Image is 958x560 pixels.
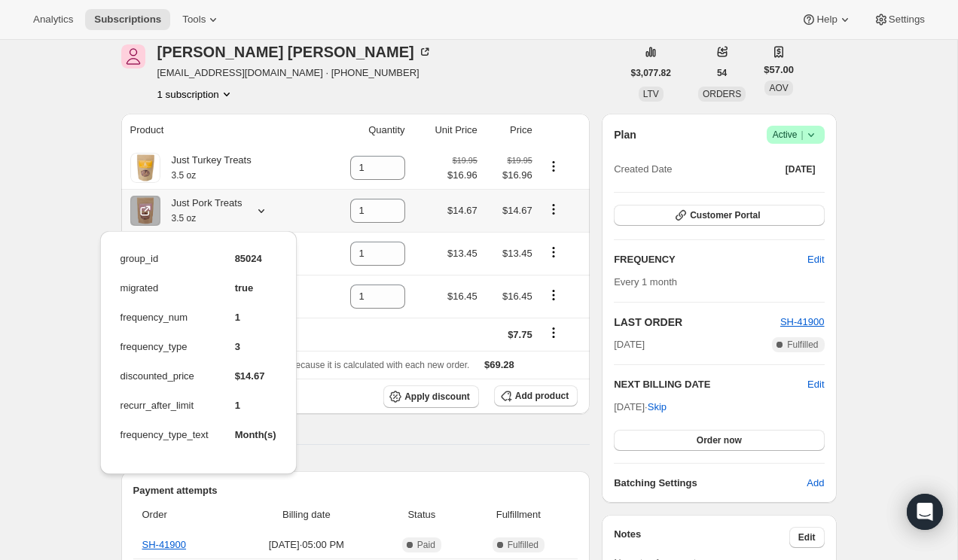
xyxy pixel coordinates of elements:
[172,170,197,181] small: 3.5 oz
[157,87,234,102] button: Product actions
[807,252,824,267] span: Edit
[120,427,209,455] td: frequency_type_text
[482,114,537,147] th: Price
[786,163,816,175] span: [DATE]
[160,196,243,226] div: Just Pork Treats
[235,341,240,352] span: 3
[120,280,209,308] td: migrated
[235,312,240,323] span: 1
[120,339,209,367] td: frequency_type
[717,67,727,79] span: 54
[614,315,780,330] h2: LAST ORDER
[410,114,482,147] th: Unit Price
[773,127,819,142] span: Active
[614,377,807,392] h2: NEXT BILLING DATE
[643,89,659,99] span: LTV
[157,44,432,59] div: [PERSON_NAME] [PERSON_NAME]
[614,276,677,288] span: Every 1 month
[648,400,667,415] span: Skip
[120,309,209,337] td: frequency_num
[764,62,794,78] span: $57.00
[85,9,170,30] button: Subscriptions
[319,114,410,147] th: Quantity
[787,339,818,351] span: Fulfilled
[542,158,566,175] button: Product actions
[235,400,240,411] span: 1
[508,156,532,165] small: $19.95
[417,539,435,551] span: Paid
[508,539,538,551] span: Fulfilled
[94,14,161,26] span: Subscriptions
[889,14,925,26] span: Settings
[798,248,833,272] button: Edit
[447,205,477,216] span: $14.67
[120,251,209,278] td: group_id
[142,539,187,550] a: SH-41900
[542,287,566,303] button: Product actions
[769,83,788,93] span: AOV
[453,156,477,165] small: $19.95
[173,9,230,30] button: Tools
[614,430,824,451] button: Order now
[708,62,736,84] button: 54
[614,252,807,267] h2: FREQUENCY
[690,209,760,221] span: Customer Portal
[614,401,667,412] span: [DATE] ·
[447,291,477,302] span: $16.45
[130,153,160,183] img: product img
[780,315,825,330] button: SH-41900
[447,248,477,259] span: $13.45
[614,527,789,548] h3: Notes
[515,390,569,402] span: Add product
[639,395,676,419] button: Skip
[383,385,479,408] button: Apply discount
[807,476,824,491] span: Add
[907,494,943,530] div: Open Intercom Messenger
[776,159,825,180] button: [DATE]
[235,282,254,294] span: true
[614,476,807,491] h6: Batching Settings
[235,253,262,264] span: 85024
[865,9,934,30] button: Settings
[542,201,566,218] button: Product actions
[631,67,671,79] span: $3,077.82
[182,14,206,26] span: Tools
[502,291,532,302] span: $16.45
[468,507,569,522] span: Fulfillment
[235,429,276,440] span: Month(s)
[484,359,514,370] span: $69.28
[24,9,82,30] button: Analytics
[792,9,861,30] button: Help
[237,537,375,552] span: [DATE] · 05:00 PM
[798,471,833,495] button: Add
[404,391,470,403] span: Apply discount
[816,14,837,26] span: Help
[502,248,532,259] span: $13.45
[33,14,73,26] span: Analytics
[133,483,578,498] h2: Payment attempts
[160,153,252,183] div: Just Turkey Treats
[494,385,578,406] button: Add product
[614,205,824,226] button: Customer Portal
[807,377,824,392] button: Edit
[703,89,741,99] span: ORDERS
[133,498,233,531] th: Order
[789,527,825,548] button: Edit
[697,434,742,446] span: Order now
[542,324,566,341] button: Shipping actions
[172,213,197,224] small: 3.5 oz
[508,329,532,340] span: $7.75
[157,65,432,81] span: [EMAIL_ADDRESS][DOMAIN_NAME] · [PHONE_NUMBER]
[614,127,636,142] h2: Plan
[120,368,209,396] td: discounted_price
[780,316,825,327] a: SH-41900
[622,62,680,84] button: $3,077.82
[801,129,803,141] span: |
[237,507,375,522] span: Billing date
[384,507,459,522] span: Status
[121,44,145,68] span: Julie Geyer
[487,168,532,183] span: $16.96
[447,168,477,183] span: $16.96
